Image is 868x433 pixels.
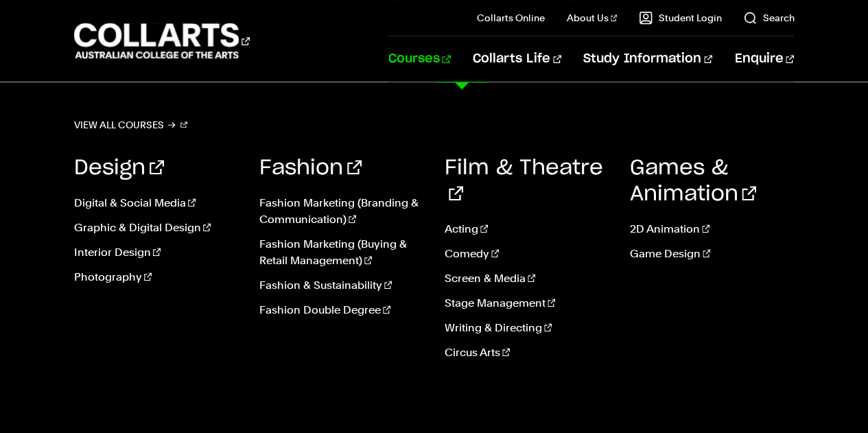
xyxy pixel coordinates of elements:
a: Design [74,158,164,178]
a: Collarts Life [473,36,561,82]
a: Game Design [629,246,794,262]
a: Search [743,11,794,25]
a: Circus Arts [445,344,609,361]
a: Study Information [583,36,712,82]
a: Collarts Online [477,11,545,25]
div: Go to homepage [74,21,250,60]
a: Games & Animation [629,158,756,204]
a: 2D Animation [629,221,794,237]
a: Fashion [259,158,362,178]
a: Digital & Social Media [74,195,239,211]
a: Fashion Marketing (Branding & Communication) [259,195,424,228]
a: Writing & Directing [445,320,609,336]
a: Courses [388,36,451,82]
a: Film & Theatre [445,158,603,204]
a: Student Login [639,11,721,25]
a: Screen & Media [445,270,609,287]
a: View all courses [74,115,188,134]
a: Comedy [445,246,609,262]
a: Fashion Marketing (Buying & Retail Management) [259,236,424,269]
a: Stage Management [445,295,609,312]
a: Acting [445,221,609,237]
a: Enquire [734,36,794,82]
a: Fashion Double Degree [259,302,424,318]
a: Photography [74,269,239,285]
a: About Us [567,11,618,25]
a: Graphic & Digital Design [74,220,239,236]
a: Interior Design [74,244,239,261]
a: Fashion & Sustainability [259,277,424,294]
